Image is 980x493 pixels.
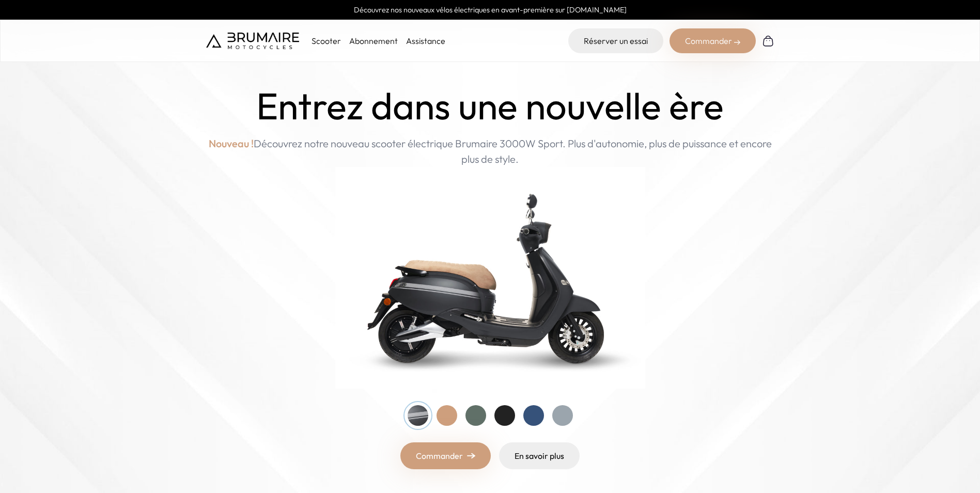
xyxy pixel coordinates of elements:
[256,85,724,128] h1: Entrez dans une nouvelle ère
[206,33,299,49] img: Brumaire Motocycles
[400,442,491,469] a: Commander
[670,28,756,53] div: Commander
[762,35,774,47] img: Panier
[406,36,445,46] a: Assistance
[499,442,580,469] a: En savoir plus
[206,136,774,167] p: Découvrez notre nouveau scooter électrique Brumaire 3000W Sport. Plus d'autonomie, plus de puissa...
[467,453,475,459] img: right-arrow.png
[568,28,663,53] a: Réserver un essai
[209,136,254,151] span: Nouveau !
[349,36,398,46] a: Abonnement
[734,39,740,45] img: right-arrow-2.png
[312,35,341,47] p: Scooter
